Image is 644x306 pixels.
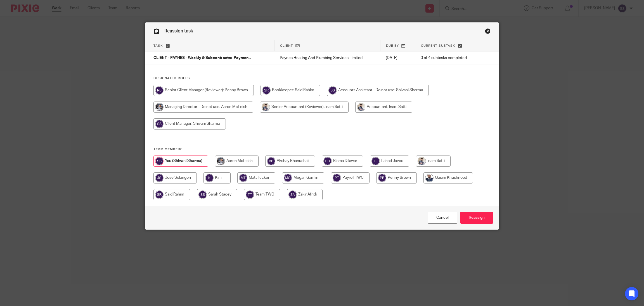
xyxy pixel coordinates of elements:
span: Current subtask [421,44,455,47]
span: CLIENT - PAYNES - Weekly & Subcontractor Paymen... [153,56,251,60]
span: Task [153,44,163,47]
a: Close this dialog window [428,212,457,224]
span: Due by [386,44,399,47]
td: 0 of 4 subtasks completed [415,51,480,65]
span: Client [280,44,293,47]
input: Reassign [460,212,493,224]
p: Paynes Heating And Plumbing Services Limited [280,55,375,61]
p: [DATE] [386,55,409,61]
h4: Designated Roles [153,76,490,81]
span: Reassign task [164,29,193,33]
a: Close this dialog window [485,28,491,36]
h4: Team members [153,147,490,151]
